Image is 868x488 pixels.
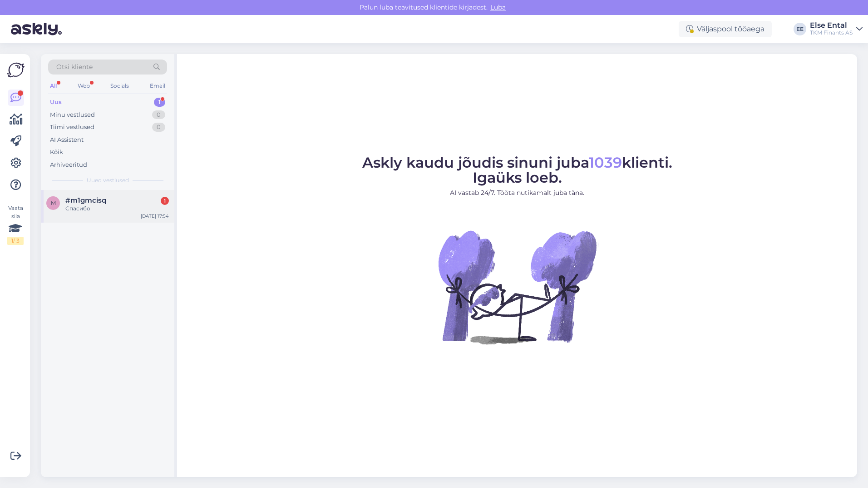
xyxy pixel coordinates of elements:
img: Askly Logo [7,61,25,79]
div: Else Ental [810,22,853,29]
div: Vaata siia [7,204,24,245]
div: TKM Finants AS [810,29,853,36]
div: 1 [161,197,169,205]
span: 1039 [589,154,622,171]
div: Arhiveeritud [50,160,87,169]
div: 1 [154,98,165,107]
span: m [51,199,56,206]
div: [DATE] 17:54 [141,213,169,219]
span: #m1gmcisq [65,196,106,204]
span: Askly kaudu jõudis sinuni juba klienti. Igaüks loeb. [362,154,672,186]
div: Minu vestlused [50,110,95,120]
div: Uus [50,98,62,107]
p: AI vastab 24/7. Tööta nutikamalt juba täna. [362,188,672,198]
img: No Chat active [435,205,599,368]
div: Väljaspool tööaega [679,21,772,37]
a: Else EntalTKM Finants AS [810,22,863,36]
div: 1 / 3 [7,237,24,245]
span: Uued vestlused [87,176,129,184]
div: Email [148,80,167,92]
div: Socials [108,80,131,92]
div: EE [794,23,806,35]
div: 0 [152,110,165,120]
div: All [48,80,59,92]
div: Спасибо [65,204,169,213]
div: Tiimi vestlused [50,123,94,132]
div: AI Assistent [50,135,84,144]
span: Luba [488,3,508,11]
span: Otsi kliente [56,62,93,72]
div: 0 [152,123,165,132]
div: Kõik [50,148,63,157]
div: Web [76,80,92,92]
